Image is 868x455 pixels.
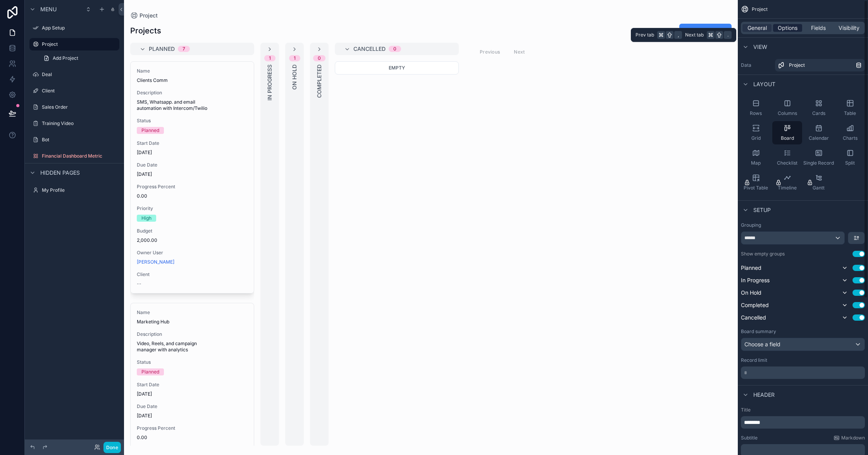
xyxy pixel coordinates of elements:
button: Choose a field [741,338,865,351]
span: Prev tab [635,32,654,38]
span: Planned [741,264,761,272]
span: Project [789,62,805,68]
span: Cards [812,110,825,116]
label: Sales Order [42,104,118,110]
div: scrollable content [741,366,865,379]
label: Financial Dashboard Metric [42,153,118,159]
button: Columns [772,96,802,120]
label: Training Video [42,120,118,127]
a: App Setup [29,22,119,34]
button: Gantt [804,171,834,194]
span: Markdown [841,435,865,441]
label: Bot [42,137,118,143]
span: . [725,32,731,38]
button: Single Record [804,146,834,169]
span: Add Project [53,55,78,61]
button: Cards [804,96,834,120]
span: Hidden pages [40,169,80,177]
label: Grouping [741,222,761,228]
button: Board [772,121,802,144]
button: Split [835,146,865,169]
button: Rows [741,96,771,120]
span: Map [751,160,761,166]
span: Menu [40,5,57,13]
span: , [675,32,681,38]
a: Sales Order [29,101,119,113]
div: scrollable content [741,416,865,429]
span: Cancelled [741,314,766,321]
label: Record limit [741,357,767,363]
label: Subtitle [741,435,758,441]
span: Project [752,6,768,12]
label: Board summary [741,328,776,335]
button: Map [741,146,771,169]
span: Gantt [813,185,825,191]
button: Timeline [772,171,802,194]
button: Calendar [804,121,834,144]
label: Title [741,407,865,413]
a: Client [29,85,119,97]
span: Visibility [839,24,859,32]
button: Pivot Table [741,171,771,194]
span: Next tab [685,32,704,38]
span: Header [753,391,775,399]
label: Deal [42,71,118,78]
a: Bot [29,134,119,146]
span: Setup [753,206,771,214]
span: Timeline [778,185,797,191]
a: Deal [29,68,119,81]
button: Checklist [772,146,802,169]
label: App Setup [42,25,118,31]
label: Show empty groups [741,251,785,257]
label: Client [42,88,118,94]
a: My Profile [29,184,119,196]
a: Project [775,59,865,71]
span: General [747,24,767,32]
label: Project [42,41,115,47]
a: Project [29,38,119,50]
div: Choose a field [741,338,865,351]
a: Add Project [39,52,119,64]
label: Data [741,62,772,68]
button: Done [103,442,121,453]
span: Single Record [803,160,834,166]
button: Table [835,96,865,120]
a: Training Video [29,117,119,130]
span: Completed [741,301,769,309]
button: Grid [741,121,771,144]
span: Checklist [777,160,797,166]
span: Rows [750,110,762,116]
span: Table [844,110,856,116]
span: Columns [778,110,797,116]
span: View [753,43,767,51]
span: Split [845,160,855,166]
span: Grid [751,135,761,141]
span: Layout [753,80,775,88]
span: Fields [811,24,826,32]
span: Calendar [809,135,829,141]
label: My Profile [42,187,118,193]
a: Financial Dashboard Metric [29,150,119,162]
a: Markdown [834,435,865,441]
span: In Progress [741,276,770,284]
span: Pivot Table [744,185,768,191]
button: Charts [835,121,865,144]
span: On Hold [741,289,761,297]
span: Options [778,24,797,32]
span: Charts [843,135,858,141]
span: Board [781,135,794,141]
